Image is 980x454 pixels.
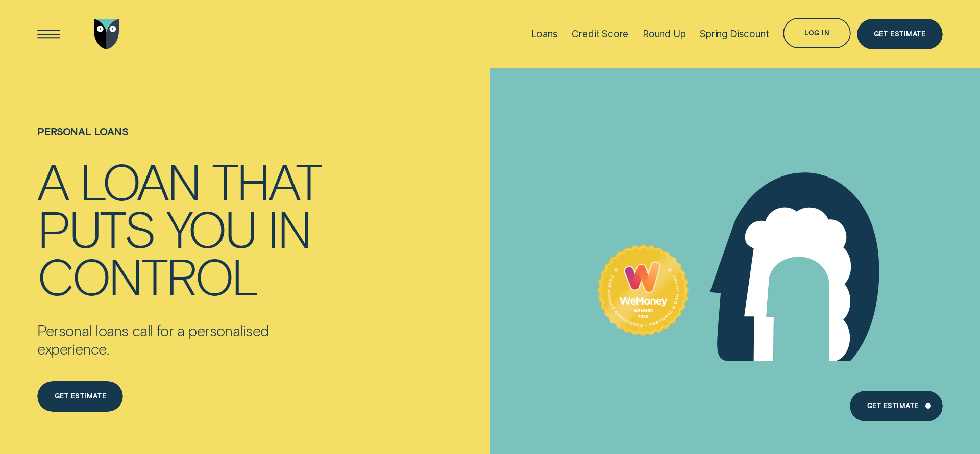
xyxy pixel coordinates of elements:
[572,28,628,40] div: Credit Score
[267,204,310,251] div: in
[857,19,943,49] a: Get Estimate
[37,204,154,251] div: puts
[783,18,851,48] button: Log in
[700,28,769,40] div: Spring Discount
[166,204,256,251] div: you
[80,157,200,204] div: loan
[850,391,942,421] a: Get Estimate
[37,125,332,157] h1: Personal loans
[37,157,68,204] div: A
[37,381,123,412] a: Get estimate
[643,28,686,40] div: Round Up
[37,251,257,299] div: control
[37,157,332,299] h4: A loan that puts you in control
[34,19,64,49] button: Open Menu
[94,19,119,49] img: Wisr
[212,157,321,204] div: that
[531,28,558,40] div: Loans
[37,321,332,358] p: Personal loans call for a personalised experience.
